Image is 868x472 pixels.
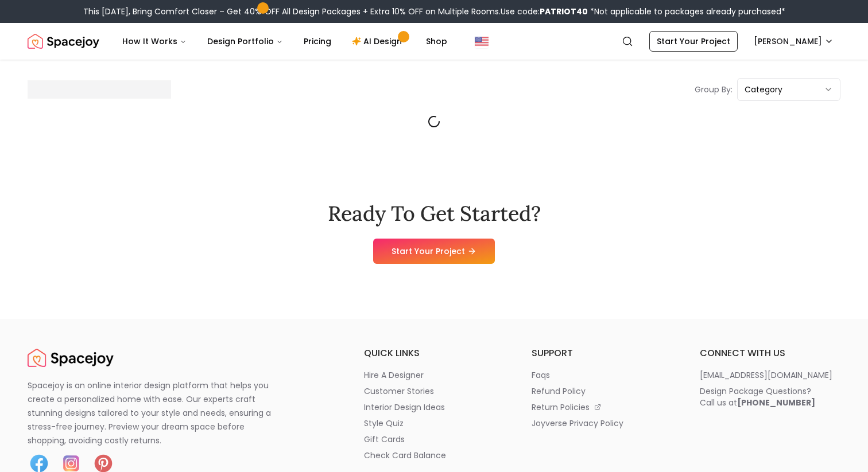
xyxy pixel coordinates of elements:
[83,6,785,17] div: This [DATE], Bring Comfort Closer – Get 40% OFF All Design Packages + Extra 10% OFF on Multiple R...
[28,30,99,53] a: Spacejoy
[343,30,414,53] a: AI Design
[649,31,738,52] a: Start Your Project
[364,369,505,381] a: hire a designer
[28,346,114,369] a: Spacejoy
[364,418,404,429] p: style quiz
[532,418,672,429] a: joyverse privacy policy
[364,434,405,445] p: gift cards
[532,346,672,360] h6: support
[28,30,99,53] img: Spacejoy Logo
[532,369,550,381] p: faqs
[364,385,505,397] a: customer stories
[532,385,586,397] p: refund policy
[364,434,505,445] a: gift cards
[532,385,672,397] a: refund policy
[700,385,815,408] div: Design Package Questions? Call us at
[364,450,446,461] p: check card balance
[588,6,785,17] span: *Not applicable to packages already purchased*
[747,31,840,52] button: [PERSON_NAME]
[364,401,505,413] a: interior design ideas
[417,30,456,53] a: Shop
[364,401,445,413] p: interior design ideas
[700,385,840,408] a: Design Package Questions?Call us at[PHONE_NUMBER]
[532,401,672,413] a: return policies
[532,418,623,429] p: joyverse privacy policy
[28,379,285,447] p: Spacejoy is an online interior design platform that helps you create a personalized home with eas...
[475,34,489,48] img: United States
[113,30,196,53] button: How It Works
[198,30,292,53] button: Design Portfolio
[364,385,434,397] p: customer stories
[364,346,505,360] h6: quick links
[700,369,840,381] a: [EMAIL_ADDRESS][DOMAIN_NAME]
[328,202,541,225] h2: Ready To Get Started?
[700,346,840,360] h6: connect with us
[364,369,424,381] p: hire a designer
[364,418,505,429] a: style quiz
[737,397,815,408] b: [PHONE_NUMBER]
[695,84,733,95] p: Group By:
[373,239,495,264] a: Start Your Project
[700,369,832,381] p: [EMAIL_ADDRESS][DOMAIN_NAME]
[501,6,588,17] span: Use code:
[532,369,672,381] a: faqs
[28,23,840,60] nav: Global
[28,346,114,369] img: Spacejoy Logo
[540,6,588,17] b: PATRIOT40
[113,30,456,53] nav: Main
[364,450,505,461] a: check card balance
[532,401,590,413] p: return policies
[294,30,340,53] a: Pricing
